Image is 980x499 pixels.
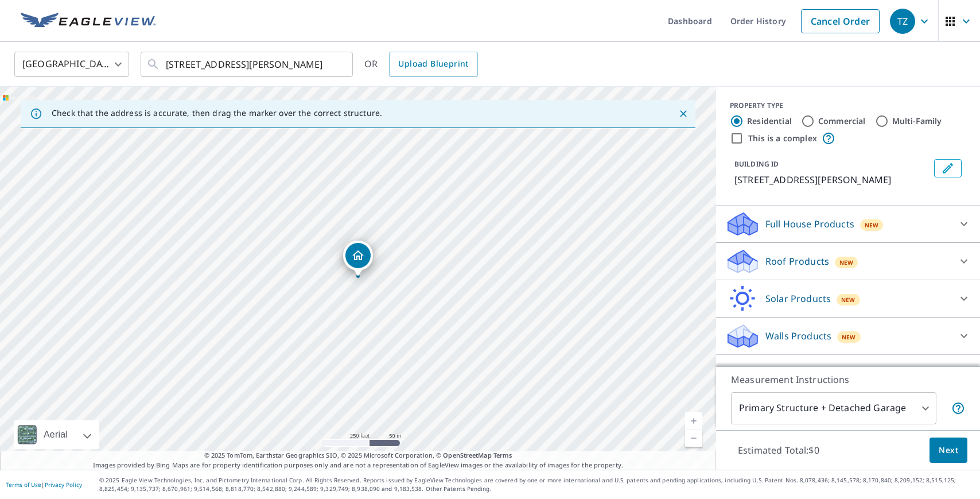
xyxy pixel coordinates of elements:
div: Aerial [40,420,71,449]
div: TZ [890,9,915,34]
a: Current Level 17, Zoom Out [685,430,702,447]
div: Primary Structure + Detached Garage [731,392,936,424]
p: Measurement Instructions [731,373,965,386]
div: PROPERTY TYPE [730,100,966,111]
label: Commercial [818,115,866,127]
a: Current Level 17, Zoom In [685,412,702,430]
a: Terms of Use [6,481,41,489]
a: Upload Blueprint [389,52,477,77]
div: Walls ProductsNew [725,322,971,350]
a: OpenStreetMap [443,451,491,459]
span: Upload Blueprint [398,57,468,71]
span: New [841,295,855,304]
div: Dropped pin, building 1, Residential property, 33911 Welbourne Rd Upperville, VA 20184 [343,241,373,276]
input: Search by address or latitude-longitude [166,48,329,80]
button: Next [930,438,967,463]
span: New [842,332,856,342]
div: OR [364,52,478,77]
img: EV Logo [21,13,156,30]
label: Multi-Family [892,115,942,127]
p: Roof Products [765,254,829,268]
p: | [6,481,82,488]
p: Estimated Total: $0 [729,438,829,463]
span: New [865,221,879,230]
span: Next [939,443,958,458]
button: Close [676,106,691,121]
label: This is a complex [748,133,817,144]
p: Solar Products [765,292,831,305]
div: Full House ProductsNew [725,210,971,238]
p: [STREET_ADDRESS][PERSON_NAME] [734,173,930,187]
span: New [839,258,854,267]
span: © 2025 TomTom, Earthstar Geographics SIO, © 2025 Microsoft Corporation, © [204,451,512,461]
p: Check that the address is accurate, then drag the marker over the correct structure. [52,108,382,118]
p: BUILDING ID [734,159,779,169]
div: Solar ProductsNew [725,285,971,312]
p: Full House Products [765,217,854,231]
a: Cancel Order [801,9,880,33]
a: Privacy Policy [45,481,82,489]
span: Your report will include the primary structure and a detached garage if one exists. [951,401,965,415]
div: Roof ProductsNew [725,247,971,275]
div: Aerial [14,420,99,449]
label: Residential [747,115,792,127]
button: Edit building 1 [934,159,962,177]
a: Terms [493,451,512,459]
p: © 2025 Eagle View Technologies, Inc. and Pictometry International Corp. All Rights Reserved. Repo... [99,476,974,493]
div: [GEOGRAPHIC_DATA] [14,48,129,80]
p: Walls Products [765,329,831,343]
